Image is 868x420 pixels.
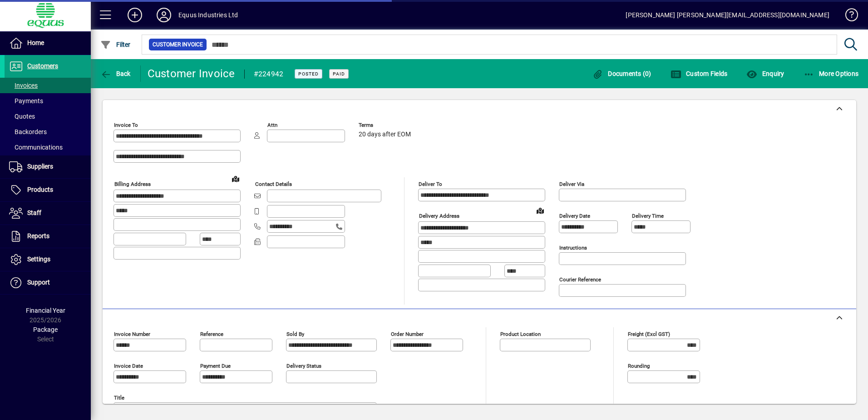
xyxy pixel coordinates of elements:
a: Suppliers [5,155,91,178]
font: Documents (0) [608,70,651,77]
app-page-header-button: Back [91,65,141,82]
mat-label: Title [114,395,124,401]
mat-label: Sold by [286,331,304,337]
mat-label: Delivery time [632,213,664,219]
a: Backorders [5,124,91,140]
button: Filter [98,36,133,53]
a: View on map [533,203,547,218]
button: Add [120,7,149,23]
mat-label: Invoice number [114,331,150,337]
a: Settings [5,248,91,271]
mat-label: Invoice date [114,363,143,369]
button: Profile [149,7,178,23]
a: Home [5,32,91,55]
a: Reports [5,225,91,248]
button: Back [98,65,133,82]
font: More Options [819,70,858,77]
span: Support [27,279,50,286]
mat-label: Freight (excl GST) [628,331,670,337]
a: Payments [5,93,91,109]
font: Customer Invoice [153,41,203,48]
span: Package [33,326,58,333]
mat-label: Product location [500,331,541,337]
span: Settings [27,255,50,263]
font: Enquiry [762,70,784,77]
font: Custom Fields [686,70,727,77]
span: Invoices [9,82,38,89]
span: Staff [27,209,41,216]
div: Equus Industries Ltd [178,8,238,22]
span: Payments [9,97,43,105]
span: Paid [333,71,345,77]
a: Support [5,271,91,294]
div: [PERSON_NAME] [PERSON_NAME][EMAIL_ADDRESS][DOMAIN_NAME] [626,8,829,22]
a: Invoices [5,78,91,93]
button: Custom Fields [668,65,730,82]
mat-label: Instructions [559,245,587,251]
mat-label: Payment due [200,363,231,369]
mat-label: Deliver To [419,181,442,187]
span: Communications [9,144,63,151]
a: Knowledge Base [838,2,857,31]
span: Backorders [9,128,47,135]
a: Communications [5,140,91,155]
a: Products [5,179,91,201]
span: Customers [27,62,58,70]
mat-label: Invoice To [114,122,138,128]
mat-label: Attn [267,122,277,128]
span: Quotes [9,113,35,120]
span: 20 days after EOM [359,131,411,138]
a: Quotes [5,109,91,124]
font: Back [116,70,131,77]
button: More Options [801,65,861,82]
font: Customer Invoice [148,67,235,80]
button: Documents (0) [590,65,654,82]
div: #224942 [254,67,284,81]
mat-label: Deliver via [559,181,584,187]
a: Staff [5,202,91,225]
span: Reports [27,232,49,240]
button: Enquiry [744,65,786,82]
span: Products [27,186,53,193]
mat-label: Reference [200,331,223,337]
font: Filter [116,41,131,48]
mat-label: Delivery status [286,363,321,369]
mat-label: Order number [391,331,424,337]
a: View on map [228,171,243,186]
span: Suppliers [27,163,53,170]
mat-label: Delivery date [559,213,590,219]
span: Financial Year [26,307,65,314]
mat-label: Courier Reference [559,276,601,283]
span: Home [27,39,44,46]
span: Posted [298,71,319,77]
mat-label: Rounding [628,363,650,369]
span: Terms [359,122,413,128]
